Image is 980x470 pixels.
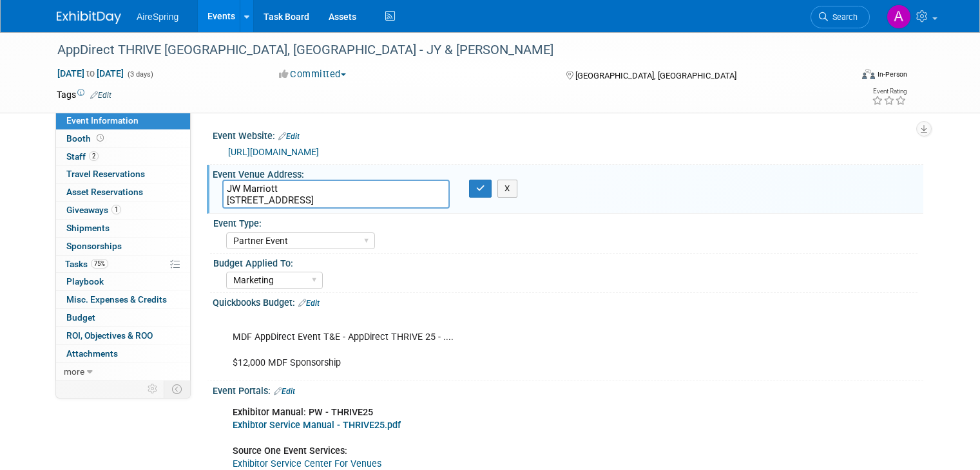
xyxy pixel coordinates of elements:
span: Asset Reservations [66,187,143,197]
a: Search [811,6,870,28]
span: AireSpring [137,12,178,22]
a: Asset Reservations [56,183,190,201]
span: [GEOGRAPHIC_DATA], [GEOGRAPHIC_DATA] [575,71,736,80]
a: more [56,363,190,381]
a: Giveaways1 [56,202,190,219]
span: Giveaways [66,205,121,215]
span: 1 [111,205,121,214]
span: Travel Reservations [66,169,145,179]
div: Event Portals: [213,381,923,398]
b: Exhibitor Manual: PW - THRIVE25 [233,407,373,418]
span: Search [828,12,858,22]
a: Attachments [56,345,190,362]
div: MDF AppDirect Event T&E - AppDirect THRIVE 25 - .... $12,000 MDF Sponsorship [224,312,785,376]
span: Booth [66,133,106,144]
img: Angie Handal [887,5,911,29]
span: Booth not reserved yet [94,133,106,143]
span: (3 days) [126,70,153,79]
a: Exhibtor Service Manual - THRIVE25.pdf [233,420,401,431]
a: Staff2 [56,148,190,165]
td: Toggle Event Tabs [164,381,191,397]
b: Source One Event Services: [233,446,347,456]
a: Misc. Expenses & Credits [56,291,190,308]
span: to [84,68,97,79]
span: ROI, Objectives & ROO [66,330,153,341]
a: Edit [298,299,320,308]
span: Event Information [66,115,139,126]
td: Tags [57,88,111,101]
a: Budget [56,309,190,326]
span: [DATE] [DATE] [57,68,124,79]
a: Edit [274,387,295,396]
a: Booth [56,130,190,147]
div: Event Venue Address: [213,165,923,181]
div: In-Person [877,70,907,79]
span: 2 [89,151,99,161]
a: Sponsorships [56,238,190,255]
div: Event Website: [213,126,923,143]
button: X [497,180,517,198]
span: Shipments [66,223,110,233]
span: Attachments [66,348,118,359]
button: Committed [274,68,351,81]
a: Shipments [56,220,190,237]
a: Playbook [56,273,190,290]
a: Exhibitor Service Center For Venues [233,458,381,469]
div: AppDirect THRIVE [GEOGRAPHIC_DATA], [GEOGRAPHIC_DATA] - JY & [PERSON_NAME] [53,39,835,62]
span: 75% [91,259,108,268]
a: Edit [278,132,300,141]
span: Budget [66,312,95,323]
div: Quickbooks Budget: [213,293,923,310]
a: [URL][DOMAIN_NAME] [228,147,319,157]
div: Event Format [782,67,907,86]
a: Tasks75% [56,256,190,273]
span: Sponsorships [66,241,122,251]
img: Format-Inperson.png [862,69,875,79]
span: more [64,366,84,377]
td: Personalize Event Tab Strip [142,381,164,397]
a: ROI, Objectives & ROO [56,327,190,344]
img: ExhibitDay [57,11,121,24]
a: Edit [90,91,111,100]
div: Event Rating [872,88,907,95]
span: Misc. Expenses & Credits [66,294,167,305]
a: Event Information [56,112,190,129]
div: Budget Applied To: [213,254,918,270]
span: Staff [66,151,99,162]
div: Event Type: [213,214,918,230]
span: Tasks [65,259,108,269]
a: Travel Reservations [56,165,190,183]
span: Playbook [66,276,104,287]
